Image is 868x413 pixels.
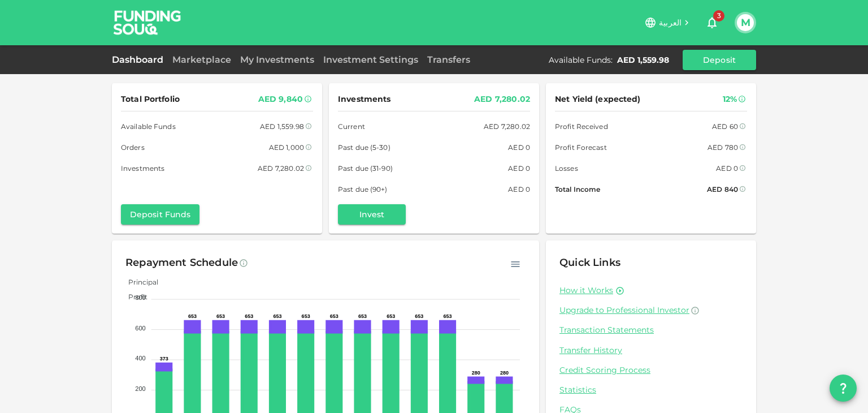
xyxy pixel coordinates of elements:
a: How it Works [559,285,613,296]
div: AED 0 [716,162,738,174]
div: 12% [723,92,737,106]
span: Profit Forecast [555,141,607,153]
span: Quick Links [559,256,620,269]
div: AED 7,280.02 [258,162,304,174]
span: Past due (31-90) [338,162,393,174]
button: M [737,14,754,31]
a: Transaction Statements [559,325,743,335]
span: Past due (5-30) [338,141,390,153]
div: Repayment Schedule [125,254,238,272]
div: AED 7,280.02 [474,92,530,106]
span: Total Portfolio [121,92,180,106]
span: Principal [120,278,158,286]
span: Losses [555,162,578,174]
div: AED 1,559.98 [617,54,669,66]
a: Investment Settings [319,54,423,65]
span: Total Income [555,183,600,195]
a: Upgrade to Professional Investor [559,305,743,316]
div: AED 0 [508,141,530,153]
div: AED 0 [508,183,530,195]
div: AED 7,280.02 [484,121,530,132]
div: AED 1,559.98 [260,121,304,132]
div: AED 0 [508,162,530,174]
span: Available Funds [121,121,176,132]
tspan: 800 [135,294,145,301]
span: Net Yield (expected) [555,92,641,106]
a: Marketplace [168,54,236,65]
a: My Investments [236,54,319,65]
button: Deposit [683,50,756,70]
div: AED 840 [707,183,738,195]
span: العربية [659,18,682,28]
div: AED 9,840 [258,92,303,106]
div: AED 780 [708,141,738,153]
button: question [830,375,857,402]
div: AED 1,000 [269,141,304,153]
tspan: 200 [135,385,145,392]
button: Invest [338,204,406,225]
span: Investments [338,92,390,106]
span: Investments [121,162,164,174]
span: Upgrade to Professional Investor [559,305,689,315]
a: Transfers [423,54,475,65]
a: Statistics [559,385,743,395]
tspan: 600 [135,325,145,332]
span: 3 [713,10,724,21]
span: Profit Received [555,121,608,132]
span: Past due (90+) [338,183,388,195]
a: Transfer History [559,345,743,356]
span: Profit [120,292,147,301]
span: Orders [121,141,145,153]
div: Available Funds : [549,54,613,66]
a: Dashboard [112,54,168,65]
tspan: 400 [135,355,145,362]
a: Credit Scoring Process [559,365,743,376]
span: Current [338,121,365,132]
button: Deposit Funds [121,204,199,225]
div: AED 60 [712,121,738,132]
button: 3 [701,11,723,34]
